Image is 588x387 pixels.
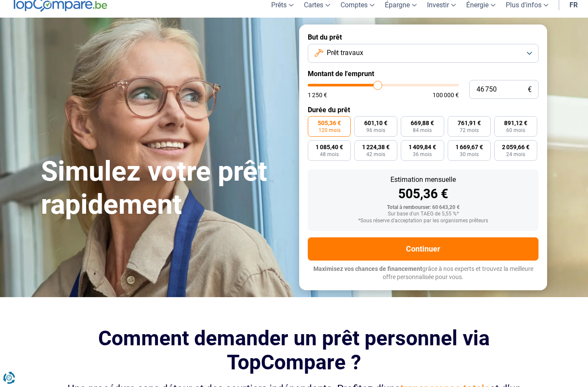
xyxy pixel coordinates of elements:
[315,188,532,201] div: 505,36 €
[366,128,385,133] span: 96 mois
[308,70,538,78] label: Montant de l'emprunt
[315,177,532,184] div: Estimation mensuelle
[362,144,390,150] span: 1 224,38 €
[41,156,289,222] h1: Simulez votre prêt rapidement
[318,120,341,126] span: 505,36 €
[528,86,532,94] span: €
[308,92,327,98] span: 1 250 €
[433,92,459,98] span: 100 000 €
[315,205,532,211] div: Total à rembourser: 60 643,20 €
[308,44,538,63] button: Prêt travaux
[366,152,385,157] span: 42 mois
[455,144,483,150] span: 1 669,67 €
[308,238,538,261] button: Continuer
[313,266,422,273] span: Maximisez vos chances de financement
[458,120,481,126] span: 761,91 €
[504,120,527,126] span: 891,12 €
[460,128,479,133] span: 72 mois
[460,152,479,157] span: 30 mois
[413,152,432,157] span: 36 mois
[316,144,343,150] span: 1 085,40 €
[319,128,340,133] span: 120 mois
[54,327,534,374] h2: Comment demander un prêt personnel via TopCompare ?
[502,144,529,150] span: 2 059,66 €
[364,120,387,126] span: 601,10 €
[308,106,538,114] label: Durée du prêt
[315,212,532,218] div: Sur base d'un TAEG de 5,55 %*
[506,152,525,157] span: 24 mois
[409,144,436,150] span: 1 409,84 €
[308,265,538,282] p: grâce à nos experts et trouvez la meilleure offre personnalisée pour vous.
[315,218,532,224] div: *Sous réserve d'acceptation par les organismes prêteurs
[413,128,432,133] span: 84 mois
[506,128,525,133] span: 60 mois
[411,120,434,126] span: 669,88 €
[327,49,363,58] span: Prêt travaux
[320,152,339,157] span: 48 mois
[308,34,538,42] label: But du prêt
